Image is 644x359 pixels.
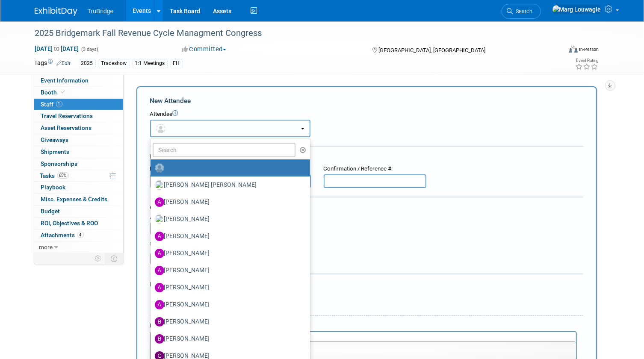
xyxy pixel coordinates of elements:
[34,110,123,122] a: Travel Reservations
[155,317,164,327] img: B.jpg
[79,59,96,68] div: 2025
[155,249,164,258] img: A.jpg
[576,59,599,63] div: Event Rating
[150,204,583,212] div: Cost:
[56,101,62,107] span: 1
[32,26,551,41] div: 2025 Bridgemark Fall Revenue Cycle Managment Congress
[133,59,168,68] div: 1:1 Meetings
[91,253,106,264] td: Personalize Event Tab Strip
[81,47,99,52] span: (3 days)
[35,59,71,68] td: Tags
[579,46,599,53] div: In-Person
[569,46,578,53] img: Format-Inperson.png
[155,332,301,346] label: [PERSON_NAME]
[150,96,583,106] div: New Attendee
[41,220,98,227] span: ROI, Objectives & ROO
[34,241,123,253] a: more
[41,148,70,155] span: Shipments
[516,44,599,57] div: Event Format
[41,232,84,238] span: Attachments
[155,266,164,275] img: A.jpg
[34,230,123,241] a: Attachments4
[155,232,164,241] img: A.jpg
[155,212,301,226] label: [PERSON_NAME]
[155,334,164,344] img: B.jpg
[40,172,69,179] span: Tasks
[155,300,164,309] img: A.jpg
[34,99,123,110] a: Staff1
[155,178,301,192] label: [PERSON_NAME] [PERSON_NAME]
[88,8,114,15] span: TruBridge
[150,152,583,161] div: Registration / Ticket Info (optional)
[57,60,71,66] a: Edit
[57,172,69,179] span: 65%
[41,112,93,119] span: Travel Reservations
[155,264,301,277] label: [PERSON_NAME]
[39,244,53,250] span: more
[150,280,583,288] div: Misc. Attachments & Notes
[34,146,123,158] a: Shipments
[513,8,533,15] span: Search
[155,230,301,243] label: [PERSON_NAME]
[77,232,84,238] span: 4
[155,298,301,312] label: [PERSON_NAME]
[155,315,301,329] label: [PERSON_NAME]
[41,136,69,143] span: Giveaways
[34,170,123,182] a: Tasks65%
[34,194,123,205] a: Misc. Expenses & Credits
[552,5,602,14] img: Marg Louwagie
[171,59,183,68] div: FH
[155,247,301,260] label: [PERSON_NAME]
[153,143,296,157] input: Search
[41,101,62,108] span: Staff
[34,182,123,193] a: Playbook
[179,45,230,54] button: Committed
[150,322,577,330] div: Notes
[155,163,164,173] img: Unassigned-User-Icon.png
[41,208,60,215] span: Budget
[378,47,485,53] span: [GEOGRAPHIC_DATA], [GEOGRAPHIC_DATA]
[34,75,123,86] a: Event Information
[35,45,80,53] span: [DATE] [DATE]
[41,77,89,84] span: Event Information
[34,134,123,146] a: Giveaways
[106,253,123,264] td: Toggle Event Tabs
[502,4,541,19] a: Search
[99,59,130,68] div: Tradeshow
[41,184,66,191] span: Playbook
[41,160,78,167] span: Sponsorships
[53,45,61,52] span: to
[155,195,301,209] label: [PERSON_NAME]
[35,7,77,16] img: ExhibitDay
[155,197,164,207] img: A.jpg
[34,206,123,217] a: Budget
[155,281,301,294] label: [PERSON_NAME]
[34,218,123,229] a: ROI, Objectives & ROO
[41,124,92,131] span: Asset Reservations
[150,110,583,118] div: Attendee
[34,87,123,98] a: Booth
[324,165,426,173] div: Confirmation / Reference #:
[41,196,108,203] span: Misc. Expenses & Credits
[61,90,65,94] i: Booth reservation complete
[155,283,164,292] img: A.jpg
[41,89,67,96] span: Booth
[34,122,123,134] a: Asset Reservations
[34,158,123,170] a: Sponsorships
